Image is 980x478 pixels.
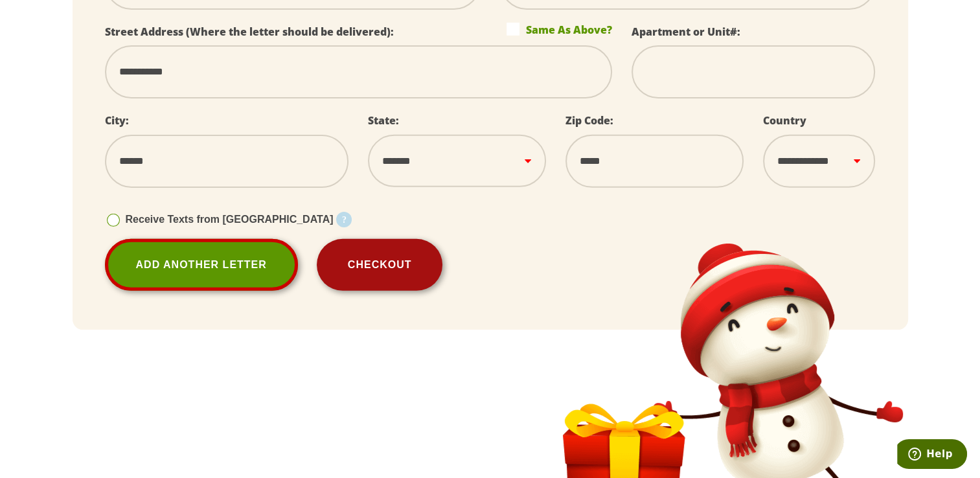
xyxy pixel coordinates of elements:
[126,214,334,225] span: Receive Texts from [GEOGRAPHIC_DATA]
[317,239,443,291] button: Checkout
[368,113,399,128] label: State:
[507,23,612,36] label: Same As Above?
[565,113,613,128] label: Zip Code:
[105,113,129,128] label: City:
[105,239,298,291] a: Add Another Letter
[105,25,394,39] label: Street Address (Where the letter should be delivered):
[632,25,740,39] label: Apartment or Unit#:
[763,113,806,128] label: Country
[897,439,967,472] iframe: Opens a widget where you can find more information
